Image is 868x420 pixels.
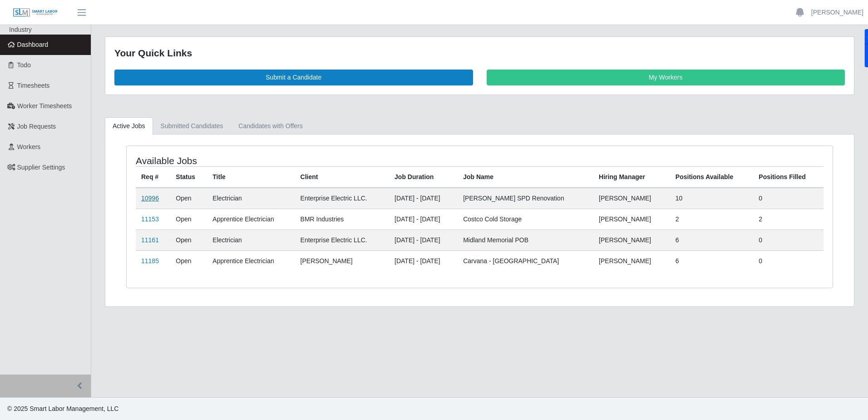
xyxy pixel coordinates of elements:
[458,166,593,188] th: Job Name
[389,230,458,250] td: [DATE] - [DATE]
[753,166,824,188] th: Positions Filled
[17,41,49,48] span: Dashboard
[811,8,863,17] a: [PERSON_NAME]
[389,250,458,271] td: [DATE] - [DATE]
[670,188,754,209] td: 10
[153,117,231,135] a: Submitted Candidates
[207,188,295,209] td: Electrician
[136,166,170,188] th: Req #
[389,166,458,188] th: Job Duration
[9,26,32,33] span: Industry
[7,405,118,412] span: © 2025 Smart Labor Management, LLC
[295,250,389,271] td: [PERSON_NAME]
[105,117,153,135] a: Active Jobs
[17,61,31,69] span: Todo
[670,209,754,230] td: 2
[593,166,670,188] th: Hiring Manager
[170,188,207,209] td: Open
[207,166,295,188] th: Title
[13,8,58,18] img: SLM Logo
[295,188,389,209] td: Enterprise Electric LLC.
[753,209,824,230] td: 2
[17,82,50,89] span: Timesheets
[207,209,295,230] td: Apprentice Electrician
[295,166,389,188] th: Client
[17,143,41,150] span: Workers
[207,230,295,250] td: Electrician
[141,215,159,223] a: 11153
[458,230,593,250] td: Midland Memorial POB
[114,46,845,60] div: Your Quick Links
[295,209,389,230] td: BMR Industries
[487,70,845,85] a: My Workers
[207,250,295,271] td: Apprentice Electrician
[114,70,473,85] a: Submit a Candidate
[141,195,159,202] a: 10996
[295,230,389,250] td: Enterprise Electric LLC.
[17,123,56,130] span: Job Requests
[593,230,670,250] td: [PERSON_NAME]
[141,257,159,265] a: 11185
[389,188,458,209] td: [DATE] - [DATE]
[670,250,754,271] td: 6
[170,230,207,250] td: Open
[231,117,310,135] a: Candidates with Offers
[389,209,458,230] td: [DATE] - [DATE]
[458,188,593,209] td: [PERSON_NAME] SPD Renovation
[170,250,207,271] td: Open
[17,102,72,110] span: Worker Timesheets
[170,209,207,230] td: Open
[170,166,207,188] th: Status
[753,188,824,209] td: 0
[593,209,670,230] td: [PERSON_NAME]
[670,166,754,188] th: Positions Available
[17,164,65,171] span: Supplier Settings
[141,236,159,244] a: 11161
[458,250,593,271] td: Carvana - [GEOGRAPHIC_DATA]
[593,188,670,209] td: [PERSON_NAME]
[753,230,824,250] td: 0
[593,250,670,271] td: [PERSON_NAME]
[670,230,754,250] td: 6
[458,209,593,230] td: Costco Cold Storage
[136,155,414,166] h4: Available Jobs
[753,250,824,271] td: 0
